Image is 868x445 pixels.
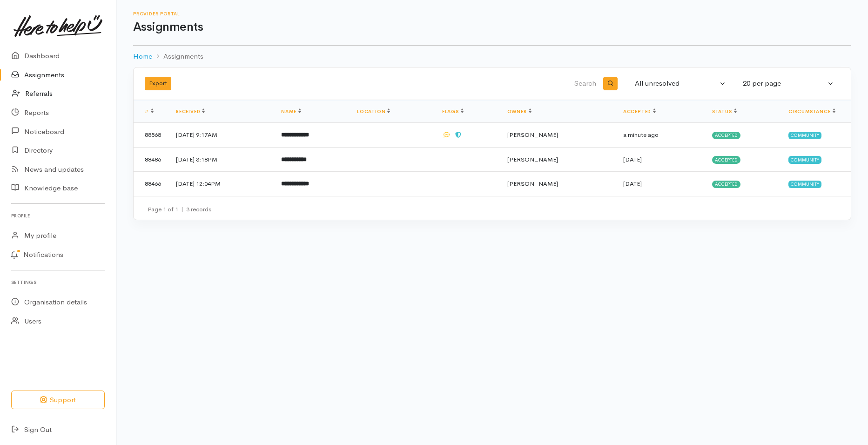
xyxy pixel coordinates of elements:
[148,205,211,213] small: Page 1 of 1 3 records
[788,108,835,115] a: Circumstance
[145,77,171,90] button: Export
[788,156,821,163] span: Community
[635,78,718,89] div: All unresolved
[623,131,659,139] time: a minute ago
[133,20,851,34] h1: Assignments
[442,108,464,115] a: Flags
[152,51,203,62] li: Assignments
[743,78,826,89] div: 20 per page
[712,132,740,139] span: Accepted
[507,155,558,163] span: [PERSON_NAME]
[133,51,152,62] a: Home
[133,46,851,67] nav: breadcrumb
[712,181,740,188] span: Accepted
[629,74,732,93] button: All unresolved
[281,108,301,115] a: Name
[134,123,168,148] td: 88565
[623,155,642,163] time: [DATE]
[168,172,274,196] td: [DATE] 12:04PM
[712,108,737,115] a: Status
[168,147,274,172] td: [DATE] 3:18PM
[507,108,532,115] a: Owner
[145,108,154,115] a: #
[181,205,183,213] span: |
[737,74,840,93] button: 20 per page
[133,11,851,16] h6: Provider Portal
[357,108,390,115] a: Location
[788,132,821,139] span: Community
[134,172,168,196] td: 88466
[168,123,274,148] td: [DATE] 9:17AM
[387,73,599,95] input: Search
[712,156,740,163] span: Accepted
[623,180,642,188] time: [DATE]
[134,147,168,172] td: 88486
[623,108,656,115] a: Accepted
[11,209,105,222] h6: Profile
[11,391,105,410] button: Support
[507,131,558,139] span: [PERSON_NAME]
[11,276,105,289] h6: Settings
[507,180,558,188] span: [PERSON_NAME]
[176,108,205,115] a: Received
[788,181,821,188] span: Community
